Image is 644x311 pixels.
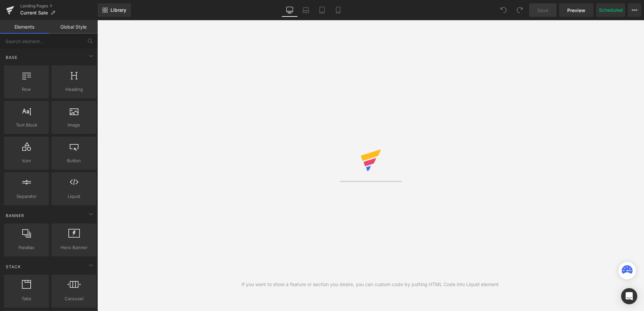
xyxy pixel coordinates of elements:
button: More [628,3,641,17]
button: Redo [513,3,526,17]
a: Landing Pages [20,3,98,9]
span: Row [6,86,47,93]
span: Parallax [6,244,47,251]
a: Preview [559,3,593,17]
span: Liquid [54,193,94,200]
span: Current Sale [20,10,48,15]
span: Text Block [6,122,47,129]
a: Desktop [282,3,298,17]
button: Scheduled [596,3,625,17]
a: Mobile [330,3,346,17]
span: Hero Banner [54,244,94,251]
span: Icon [6,157,47,164]
a: Global Style [49,20,98,34]
span: Button [54,157,94,164]
span: Tabs [6,295,47,302]
span: Library [110,7,126,13]
a: Laptop [298,3,314,17]
a: New Library [98,3,131,17]
span: Base [5,54,18,61]
span: Carousel [54,295,94,302]
button: Undo [497,3,510,17]
span: Save [537,7,548,14]
span: Image [54,122,94,129]
span: Heading [54,86,94,93]
div: If you want to show a feature or section you desire, you can custom code by putting HTML Code int... [241,281,500,288]
a: Tablet [314,3,330,17]
span: Separator [6,193,47,200]
span: Banner [5,212,25,219]
span: Preview [567,7,585,14]
span: Stack [5,264,22,270]
div: Open Intercom Messenger [621,288,637,304]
